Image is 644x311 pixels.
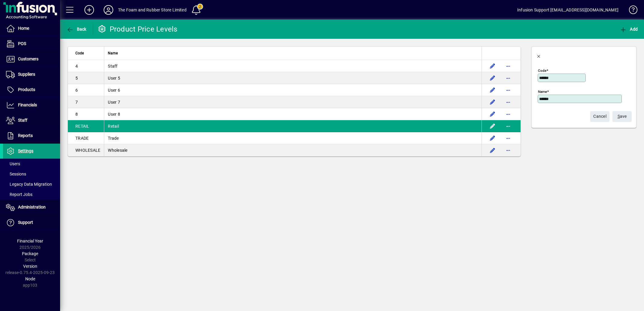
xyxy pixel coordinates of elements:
[104,72,481,84] td: User 5
[503,97,513,107] button: More options
[108,50,118,56] span: Name
[18,118,27,123] span: Staff
[503,85,513,95] button: More options
[503,133,513,143] button: More options
[104,120,481,132] td: Retail
[3,52,60,67] a: Customers
[3,200,60,215] a: Administration
[618,24,639,35] button: Add
[3,98,60,113] a: Financials
[104,144,481,156] td: Wholesale
[3,128,60,143] a: Reports
[18,102,37,107] span: Financials
[503,109,513,119] button: More options
[3,179,60,189] a: Legacy Data Migration
[3,82,60,97] a: Products
[75,75,78,81] span: 5
[18,26,29,31] span: Home
[3,215,60,230] a: Support
[6,192,32,197] span: Report Jobs
[22,251,38,256] span: Package
[3,36,60,51] a: POS
[75,50,84,56] span: Code
[18,205,46,209] span: Administration
[75,63,78,69] span: 4
[80,5,99,15] button: Add
[538,69,546,73] mat-label: Code
[17,239,43,243] span: Financial Year
[104,108,481,120] td: User 8
[118,5,187,15] div: The Foam and Rubber Store Limited
[3,159,60,169] a: Users
[75,123,90,129] span: RETAIL
[104,96,481,108] td: User 7
[98,24,178,34] div: Product Price Levels
[503,121,513,131] button: More options
[3,189,60,200] a: Report Jobs
[65,24,88,35] button: Back
[6,172,26,176] span: Sessions
[75,135,89,141] span: TRADE
[18,87,35,92] span: Products
[3,67,60,82] a: Suppliers
[503,145,513,155] button: More options
[612,111,632,122] button: Save
[104,60,481,72] td: Staff
[18,133,33,138] span: Reports
[590,111,609,122] button: Cancel
[618,114,620,119] span: S
[532,48,546,62] button: Back
[18,148,33,153] span: Settings
[18,41,26,46] span: POS
[503,73,513,83] button: More options
[66,27,87,32] span: Back
[25,276,35,281] span: Node
[99,5,118,15] button: Profile
[75,111,78,117] span: 8
[75,99,78,105] span: 7
[60,24,93,35] app-page-header-button: Back
[104,132,481,144] td: Trade
[503,61,513,71] button: More options
[75,147,100,153] span: WHOLESALE
[18,72,35,77] span: Suppliers
[620,27,638,32] span: Add
[18,220,33,225] span: Support
[624,1,636,21] a: Knowledge Base
[3,21,60,36] a: Home
[3,169,60,179] a: Sessions
[618,111,627,121] span: ave
[6,182,52,187] span: Legacy Data Migration
[3,113,60,128] a: Staff
[23,264,37,269] span: Version
[75,87,78,93] span: 6
[593,111,606,121] span: Cancel
[538,90,547,94] mat-label: Name
[104,84,481,96] td: User 6
[517,5,618,15] div: Infusion Support [EMAIL_ADDRESS][DOMAIN_NAME]
[18,56,38,61] span: Customers
[6,161,20,166] span: Users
